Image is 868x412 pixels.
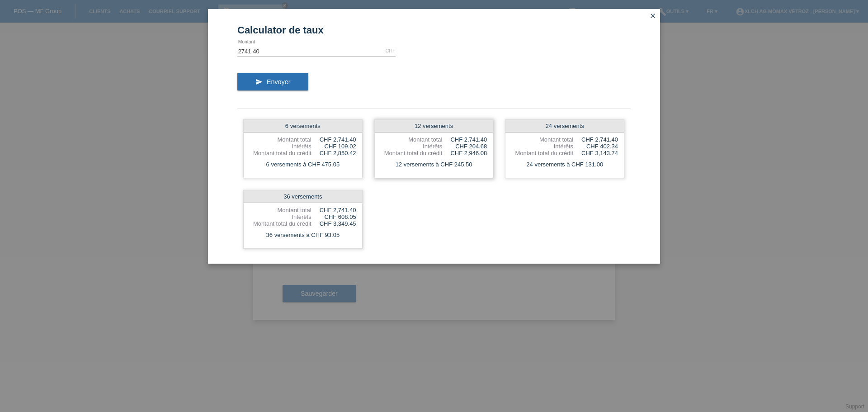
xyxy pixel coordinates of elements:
div: CHF 402.34 [573,143,618,150]
div: CHF 204.68 [442,143,487,150]
div: CHF 2,946.08 [442,150,487,156]
div: CHF 3,143.74 [573,150,618,156]
div: Montant total [381,136,443,143]
div: CHF 2,850.42 [311,150,356,156]
div: Montant total du crédit [381,150,443,156]
div: CHF 2,741.40 [311,207,356,213]
div: Montant total du crédit [250,150,311,156]
div: Montant total [250,207,311,213]
div: CHF 2,741.40 [573,136,618,143]
div: CHF [385,48,396,53]
h1: Calculator de taux [237,24,631,36]
div: 24 versements à CHF 131.00 [505,159,624,170]
i: send [255,78,263,85]
button: send Envoyer [237,73,308,90]
div: 12 versements [375,120,493,133]
div: Montant total du crédit [511,150,573,156]
div: 6 versements [244,120,362,133]
div: 12 versements à CHF 245.50 [375,159,493,170]
span: Envoyer [267,78,290,85]
div: Intérêts [511,143,573,150]
div: 24 versements [505,120,624,133]
div: Intérêts [250,143,311,150]
div: 36 versements à CHF 93.05 [244,229,362,241]
a: close [647,11,659,22]
div: 36 versements [244,190,362,203]
div: CHF 109.02 [311,143,356,150]
div: CHF 2,741.40 [311,136,356,143]
div: Montant total [250,136,311,143]
div: CHF 608.05 [311,213,356,220]
div: Intérêts [250,213,311,220]
div: Intérêts [381,143,443,150]
div: Montant total du crédit [250,220,311,227]
div: CHF 2,741.40 [442,136,487,143]
div: CHF 3,349.45 [311,220,356,227]
i: close [649,12,656,19]
div: 6 versements à CHF 475.05 [244,159,362,170]
div: Montant total [511,136,573,143]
